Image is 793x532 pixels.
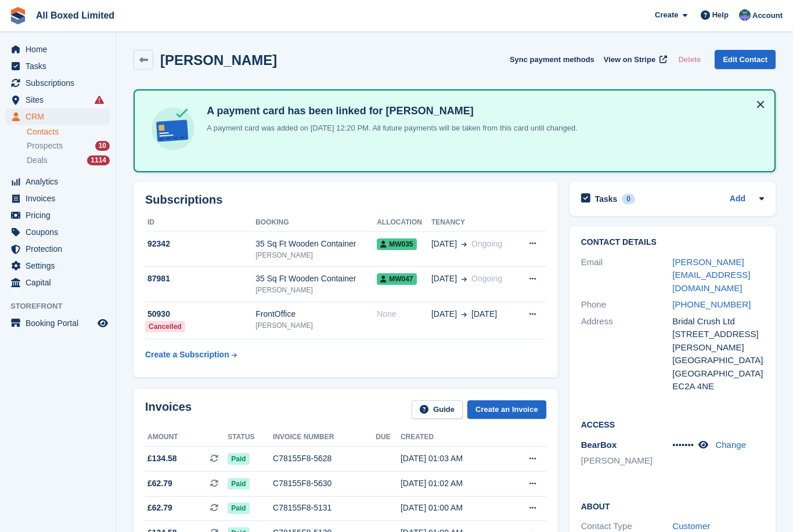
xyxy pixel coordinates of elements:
[377,308,431,320] div: None
[95,95,104,104] i: Smart entry sync failures have occurred
[673,50,705,69] button: Delete
[26,108,95,125] span: CRM
[6,41,110,57] a: menu
[273,428,376,447] th: Invoice number
[672,380,764,393] div: EC2A 4NE
[26,92,95,108] span: Sites
[672,315,764,328] div: Bridal Crush Ltd
[255,308,377,320] div: FrontOffice
[10,301,116,312] span: Storefront
[27,155,48,166] span: Deals
[9,7,27,24] img: stora-icon-8386f47178a22dfd0bd8f6a31ec36ba5ce8667c1dd55bd0f319d3a0aa187defe.svg
[752,10,783,21] span: Account
[145,238,255,250] div: 92342
[6,241,110,257] a: menu
[6,173,110,190] a: menu
[26,315,95,331] span: Booking Portal
[412,400,463,419] a: Guide
[6,108,110,125] a: menu
[145,308,255,320] div: 50930
[255,250,377,260] div: [PERSON_NAME]
[255,273,377,285] div: 35 Sq Ft Wooden Container
[273,477,376,490] div: C78155F8-5630
[273,502,376,514] div: C78155F8-5131
[26,274,95,291] span: Capital
[672,328,764,354] div: [STREET_ADDRESS][PERSON_NAME]
[581,500,764,512] h2: About
[581,418,764,430] h2: Access
[26,258,95,274] span: Settings
[672,367,764,381] div: [GEOGRAPHIC_DATA]
[145,321,185,332] div: Cancelled
[712,9,729,21] span: Help
[431,213,517,232] th: Tenancy
[145,193,546,207] h2: Subscriptions
[26,190,95,207] span: Invoices
[6,315,110,331] a: menu
[145,349,229,361] div: Create a Subscription
[377,273,416,285] span: MW047
[26,241,95,257] span: Protection
[255,213,377,232] th: Booking
[273,453,376,465] div: C78155F8-5628
[145,213,255,232] th: ID
[6,58,110,74] a: menu
[604,54,655,66] span: View on Stripe
[595,194,618,204] h2: Tasks
[581,298,673,312] div: Phone
[145,344,237,365] a: Create a Subscription
[228,453,249,465] span: Paid
[6,75,110,91] a: menu
[145,400,192,419] h2: Invoices
[715,440,746,450] a: Change
[672,299,751,309] a: [PHONE_NUMBER]
[87,155,110,165] div: 1114
[26,75,95,91] span: Subscriptions
[228,478,249,490] span: Paid
[26,41,95,57] span: Home
[95,141,110,151] div: 10
[471,239,502,248] span: Ongoing
[672,354,764,367] div: [GEOGRAPHIC_DATA]
[401,477,505,490] div: [DATE] 01:02 AM
[202,104,578,118] h4: A payment card has been linked for [PERSON_NAME]
[467,400,546,419] a: Create an Invoice
[228,428,273,447] th: Status
[27,126,110,137] a: Contacts
[672,440,694,450] span: •••••••
[26,173,95,190] span: Analytics
[6,190,110,207] a: menu
[160,52,277,68] h2: [PERSON_NAME]
[255,320,377,331] div: [PERSON_NAME]
[471,274,502,283] span: Ongoing
[581,315,673,393] div: Address
[401,502,505,514] div: [DATE] 01:00 AM
[510,50,594,69] button: Sync payment methods
[672,521,710,531] a: Customer
[6,224,110,240] a: menu
[26,58,95,74] span: Tasks
[715,50,776,69] a: Edit Contact
[147,453,177,465] span: £134.58
[145,273,255,285] div: 87981
[31,6,119,25] a: All Boxed Limited
[581,256,673,295] div: Email
[431,238,457,250] span: [DATE]
[431,273,457,285] span: [DATE]
[471,308,497,320] span: [DATE]
[401,453,505,465] div: [DATE] 01:03 AM
[581,454,673,468] li: [PERSON_NAME]
[145,428,228,447] th: Amount
[27,154,110,167] a: Deals 1114
[6,274,110,291] a: menu
[27,140,63,151] span: Prospects
[202,122,578,134] p: A payment card was added on [DATE] 12:20 PM. All future payments will be taken from this card unt...
[96,316,110,330] a: Preview store
[147,477,172,490] span: £62.79
[149,104,197,153] img: card-linked-ebf98d0992dc2aeb22e95c0e3c79077019eb2392cfd83c6a337811c24bc77127.svg
[672,257,750,293] a: [PERSON_NAME][EMAIL_ADDRESS][DOMAIN_NAME]
[255,285,377,295] div: [PERSON_NAME]
[599,50,669,69] a: View on Stripe
[228,502,249,514] span: Paid
[655,9,678,21] span: Create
